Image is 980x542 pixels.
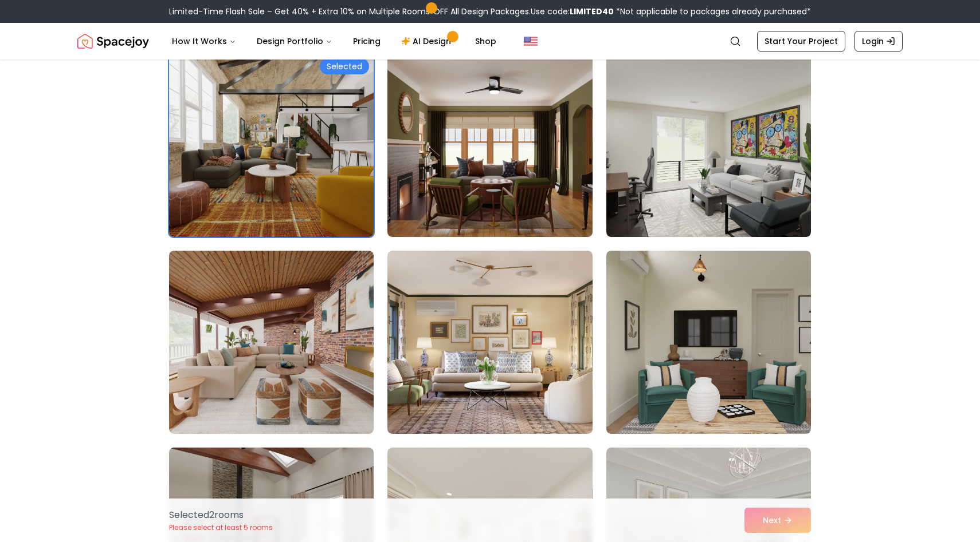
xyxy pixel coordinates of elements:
button: Design Portfolio [248,30,342,53]
a: Login [854,31,903,52]
p: Please select at least 5 rooms [169,523,273,532]
img: Room room-15 [606,54,811,237]
img: Spacejoy Logo [77,30,149,53]
a: Pricing [344,30,390,53]
img: Room room-17 [387,251,592,434]
button: How It Works [163,30,245,53]
a: Shop [466,30,505,53]
nav: Global [77,23,903,60]
a: Start Your Project [757,31,845,52]
span: *Not applicable to packages already purchased* [614,6,811,17]
img: Room room-18 [606,251,811,434]
a: AI Design [392,30,464,53]
b: LIMITED40 [570,6,614,17]
div: Selected [320,58,369,74]
nav: Main [163,30,505,53]
p: Selected 2 room s [169,508,273,522]
a: Spacejoy [77,30,149,53]
span: Use code: [531,6,614,17]
img: Room room-16 [169,251,374,434]
img: United States [524,34,538,48]
img: Room room-14 [387,54,592,237]
img: Room room-13 [164,49,379,242]
div: Limited-Time Flash Sale – Get 40% + Extra 10% on Multiple Rooms OFF All Design Packages. [169,6,811,17]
